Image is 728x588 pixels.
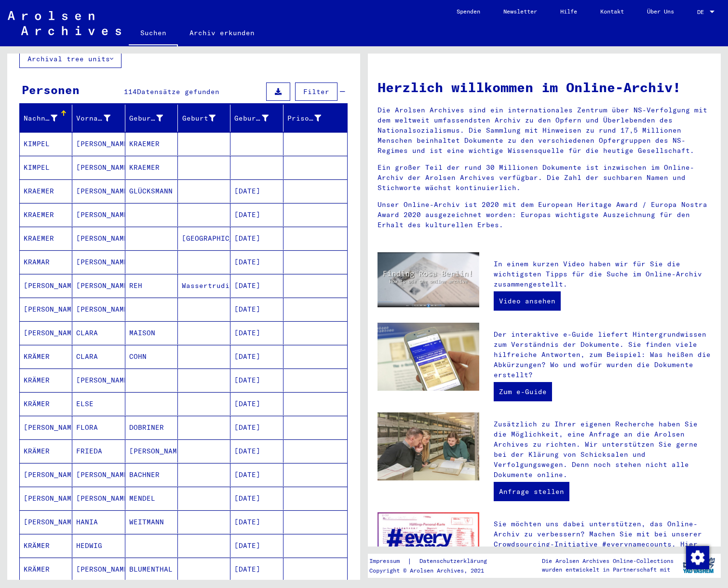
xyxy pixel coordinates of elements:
mat-cell: BACHNER [125,463,178,486]
mat-cell: CLARA [72,321,125,344]
mat-header-cell: Geburt‏ [178,105,230,132]
mat-cell: [DATE] [230,487,283,510]
div: Geburtsname [129,110,177,126]
mat-cell: WEITMANN [125,510,178,533]
mat-cell: [PERSON_NAME] [125,439,178,463]
p: Die Arolsen Archives sind ein internationales Zentrum über NS-Verfolgung mit dem weltweit umfasse... [377,105,711,156]
mat-cell: KRAEMER [125,132,178,155]
img: enc.jpg [377,512,479,585]
mat-cell: [DATE] [230,345,283,368]
mat-cell: [DATE] [230,298,283,321]
mat-cell: [PERSON_NAME] [20,416,72,439]
mat-cell: COHN [125,345,178,368]
p: Der interaktive e-Guide liefert Hintergrundwissen zum Verständnis der Dokumente. Sie finden viele... [494,329,711,380]
mat-cell: [DATE] [230,227,283,250]
mat-header-cell: Geburtsname [125,105,178,132]
mat-cell: BLUMENTHAL [125,558,178,581]
mat-cell: KRÄMER [20,439,72,463]
p: Zusätzlich zu Ihrer eigenen Recherche haben Sie die Möglichkeit, eine Anfrage an die Arolsen Arch... [494,419,711,480]
div: Geburtsdatum [234,110,283,126]
mat-cell: [PERSON_NAME] [72,227,125,250]
mat-cell: KIMPEL [20,156,72,179]
mat-cell: [DATE] [230,439,283,463]
div: Prisoner # [287,110,336,126]
p: In einem kurzen Video haben wir für Sie die wichtigsten Tipps für die Suche im Online-Archiv zusa... [494,259,711,289]
img: Arolsen_neg.svg [8,11,121,35]
a: Anfrage stellen [494,482,569,501]
p: wurden entwickelt in Partnerschaft mit [542,565,674,574]
mat-header-cell: Geburtsdatum [230,105,283,132]
div: Geburtsdatum [234,113,268,123]
mat-cell: [DATE] [230,321,283,344]
a: Video ansehen [494,291,561,311]
span: DE [697,9,708,15]
mat-cell: [PERSON_NAME] [20,463,72,486]
mat-cell: [DATE] [230,416,283,439]
mat-cell: [DATE] [230,203,283,226]
mat-cell: [PERSON_NAME] [20,487,72,510]
mat-cell: [PERSON_NAME] [72,274,125,297]
mat-cell: KIMPEL [20,132,72,155]
mat-cell: [PERSON_NAME] [72,179,125,203]
p: Ein großer Teil der rund 30 Millionen Dokumente ist inzwischen im Online-Archiv der Arolsen Archi... [377,163,711,193]
mat-cell: KRAEMER [20,179,72,203]
a: Archiv erkunden [178,21,266,44]
mat-cell: [PERSON_NAME] [72,298,125,321]
span: Datensätze gefunden [137,87,219,96]
mat-cell: KRAEMER [20,203,72,226]
mat-cell: [PERSON_NAME] [72,250,125,273]
mat-cell: MENDEL [125,487,178,510]
button: Archival tree units [19,50,121,68]
mat-cell: [DATE] [230,274,283,297]
p: Unser Online-Archiv ist 2020 mit dem European Heritage Award / Europa Nostra Award 2020 ausgezeic... [377,200,711,230]
mat-cell: ELSE [72,392,125,415]
mat-cell: [DATE] [230,250,283,273]
mat-cell: MAISON [125,321,178,344]
mat-cell: [DATE] [230,510,283,533]
mat-cell: [DATE] [230,369,283,392]
img: video.jpg [377,252,479,308]
div: Geburt‏ [182,110,230,126]
mat-cell: KRÄMER [20,558,72,581]
h1: Herzlich willkommen im Online-Archiv! [377,77,711,97]
mat-cell: [DATE] [230,558,283,581]
mat-header-cell: Nachname [20,105,72,132]
mat-cell: REH [125,274,178,297]
mat-cell: [PERSON_NAME] [20,321,72,344]
mat-cell: [PERSON_NAME] [20,510,72,533]
a: Suchen [129,21,178,46]
mat-cell: KRÄMER [20,345,72,368]
mat-cell: KRAMAR [20,250,72,273]
div: Zustimmung ändern [686,546,709,569]
div: Vorname [76,113,110,123]
mat-cell: FLORA [72,416,125,439]
div: Geburtsname [129,113,163,123]
mat-header-cell: Prisoner # [283,105,347,132]
span: 114 [124,87,137,96]
mat-cell: KRAEMER [125,156,178,179]
mat-cell: GLÜCKSMANN [125,179,178,203]
a: Datenschutzerklärung [412,556,499,566]
mat-cell: [PERSON_NAME] [72,203,125,226]
mat-header-cell: Vorname [72,105,125,132]
mat-cell: [DATE] [230,392,283,415]
mat-cell: [PERSON_NAME] [72,463,125,486]
img: yv_logo.png [681,553,717,577]
mat-cell: [PERSON_NAME] [20,274,72,297]
mat-cell: [DATE] [230,463,283,486]
mat-cell: CLARA [72,345,125,368]
div: Geburt‏ [182,113,216,123]
div: Personen [22,81,80,98]
mat-cell: [DATE] [230,534,283,557]
mat-cell: KRÄMER [20,369,72,392]
mat-cell: HANIA [72,510,125,533]
mat-cell: KRÄMER [20,392,72,415]
mat-cell: [PERSON_NAME] [72,487,125,510]
div: Prisoner # [287,113,321,123]
span: Filter [303,87,329,96]
div: Vorname [76,110,124,126]
mat-cell: KRAEMER [20,227,72,250]
div: Nachname [24,110,72,126]
mat-cell: Wassertrudingen [178,274,230,297]
mat-cell: [PERSON_NAME] [72,558,125,581]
